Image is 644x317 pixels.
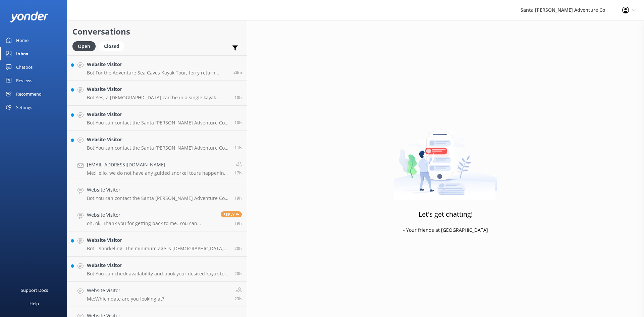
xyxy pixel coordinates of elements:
p: Me: Which date are you looking at? [87,296,164,302]
span: Oct 09 2025 11:44am (UTC -07:00) America/Tijuana [234,246,242,251]
div: Home [16,34,29,47]
a: Website VisitorMe:Which date are you looking at?23h [67,282,247,307]
h4: Website Visitor [87,262,229,269]
p: Bot: You can contact the Santa [PERSON_NAME] Adventure Co. team at [PHONE_NUMBER], or by emailing... [87,145,229,151]
h4: Website Visitor [87,86,229,93]
a: Website Visitoroh, ok. Thank you for getting back to me. You can disregard the email that I sent.... [67,206,247,231]
div: Chatbot [16,60,33,74]
div: Settings [16,101,32,114]
p: oh, ok. Thank you for getting back to me. You can disregard the email that I sent. Have a great r... [87,220,216,226]
h2: Conversations [72,25,242,38]
span: Reply [221,211,242,217]
h3: Let's get chatting! [419,209,473,220]
span: Oct 09 2025 01:08pm (UTC -07:00) America/Tijuana [234,195,242,201]
span: Oct 09 2025 02:46pm (UTC -07:00) America/Tijuana [234,170,242,176]
h4: Website Visitor [87,136,229,143]
div: Closed [99,41,124,51]
a: Website VisitorBot:You can contact the Santa [PERSON_NAME] Adventure Co. team at [PHONE_NUMBER], ... [67,181,247,206]
span: Oct 09 2025 12:57pm (UTC -07:00) America/Tijuana [234,220,242,226]
div: Help [30,297,39,310]
a: Closed [99,42,128,50]
div: Open [72,41,96,51]
div: Recommend [16,87,42,101]
span: Oct 09 2025 08:21pm (UTC -07:00) America/Tijuana [234,145,242,151]
h4: Website Visitor [87,211,216,219]
a: Website VisitorBot:- Snorkeling: The minimum age is [DEMOGRAPHIC_DATA] years old. - For the Snork... [67,231,247,257]
h4: Website Visitor [87,186,229,194]
span: Oct 10 2025 07:43am (UTC -07:00) America/Tijuana [233,69,242,75]
div: Support Docs [21,283,48,297]
div: Inbox [16,47,29,60]
p: Bot: For the Adventure Sea Caves Kayak Tour, ferry return times typically range between 3:30pm an... [87,70,228,76]
h4: Website Visitor [87,287,164,294]
p: Me: Hello, we do not have any guided snorkel tours happening after September through late Spring.... [87,170,229,176]
h4: Website Visitor [87,111,229,118]
h4: [EMAIL_ADDRESS][DOMAIN_NAME] [87,161,229,168]
img: artwork of a man stealing a conversation from at giant smartphone [394,117,497,201]
span: Oct 09 2025 08:30am (UTC -07:00) America/Tijuana [234,296,242,302]
p: Bot: You can contact the Santa [PERSON_NAME] Adventure Co. team at [PHONE_NUMBER], or by emailing... [87,120,229,126]
a: [EMAIL_ADDRESS][DOMAIN_NAME]Me:Hello, we do not have any guided snorkel tours happening after Sep... [67,156,247,181]
a: Open [72,42,99,50]
a: Website VisitorBot:For the Adventure Sea Caves Kayak Tour, ferry return times typically range bet... [67,55,247,81]
p: Bot: - Snorkeling: The minimum age is [DEMOGRAPHIC_DATA] years old. - For the Snorkel & Kayak Tou... [87,246,229,252]
span: Oct 09 2025 10:07pm (UTC -07:00) America/Tijuana [234,95,242,100]
span: Oct 09 2025 09:44pm (UTC -07:00) America/Tijuana [234,120,242,125]
a: Website VisitorBot:Yes, a [DEMOGRAPHIC_DATA] can be in a single kayak. Minors between the ages of... [67,81,247,106]
div: Reviews [16,74,32,87]
h4: Website Visitor [87,61,228,68]
img: yonder-white-logo.png [10,11,49,22]
a: Website VisitorBot:You can contact the Santa [PERSON_NAME] Adventure Co. team at [PHONE_NUMBER], ... [67,106,247,131]
a: Website VisitorBot:You can check availability and book your desired kayak tour online. Please vis... [67,257,247,282]
p: Bot: Yes, a [DEMOGRAPHIC_DATA] can be in a single kayak. Minors between the ages of [DATE][DEMOGR... [87,95,229,101]
span: Oct 09 2025 11:26am (UTC -07:00) America/Tijuana [234,271,242,276]
p: Bot: You can contact the Santa [PERSON_NAME] Adventure Co. team at [PHONE_NUMBER], or by emailing... [87,195,229,201]
a: Website VisitorBot:You can contact the Santa [PERSON_NAME] Adventure Co. team at [PHONE_NUMBER], ... [67,131,247,156]
p: - Your friends at [GEOGRAPHIC_DATA] [403,226,488,234]
p: Bot: You can check availability and book your desired kayak tour online. Please visit [URL][DOMAI... [87,271,229,277]
h4: Website Visitor [87,236,229,244]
